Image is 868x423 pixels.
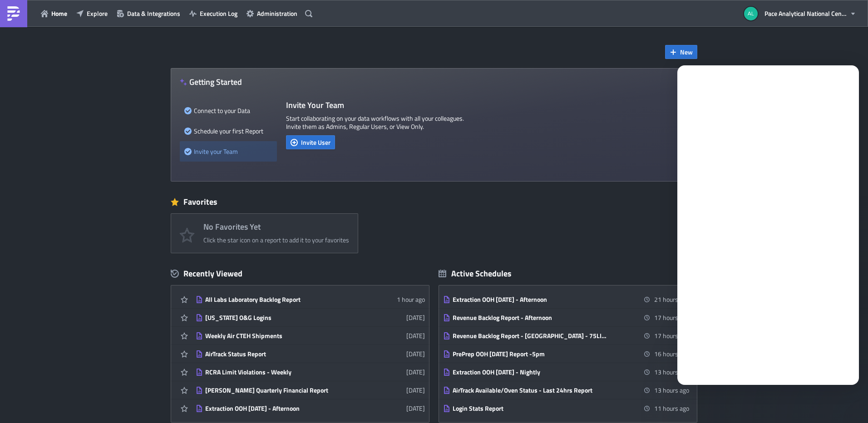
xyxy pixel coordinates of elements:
[171,195,697,209] div: Favorites
[406,385,425,395] time: 2025-09-22T19:54:28Z
[654,367,689,377] time: 2025-10-07 19:00
[205,295,364,304] div: All Labs Laboratory Backlog Report
[196,363,425,381] a: RCRA Limit Violations - Weekly[DATE]
[257,9,297,18] span: Administration
[453,314,612,322] div: Revenue Backlog Report - Afternoon
[453,368,612,376] div: Extraction OOH [DATE] - Nightly
[406,403,425,413] time: 2025-08-28T16:46:03Z
[443,399,689,417] a: Login Stats Report11 hours ago
[743,6,759,21] img: Avatar
[112,6,185,20] button: Data & Integrations
[439,268,512,279] div: Active Schedules
[203,236,349,244] div: Click the star icon on a report to add it to your favorites
[443,327,689,344] a: Revenue Backlog Report - [GEOGRAPHIC_DATA] - 75LIMS - Afternoon17 hours ago
[406,331,425,340] time: 2025-10-03T16:17:46Z
[196,399,425,417] a: Extraction OOH [DATE] - Afternoon[DATE]
[654,403,689,413] time: 2025-10-07 20:30
[406,367,425,377] time: 2025-09-23T15:01:08Z
[680,47,693,57] span: New
[36,6,72,20] button: Home
[453,350,612,358] div: PrePrep OOH [DATE] Report -5pm
[397,295,425,304] time: 2025-10-07T12:59:57Z
[180,77,242,87] h4: Getting Started
[654,313,689,322] time: 2025-10-07 15:00
[6,6,21,21] img: PushMetrics
[205,404,364,413] div: Extraction OOH [DATE] - Afternoon
[184,141,272,162] div: Invite your Team
[205,350,364,358] div: AirTrack Status Report
[453,404,612,413] div: Login Stats Report
[406,313,425,322] time: 2025-10-06T13:02:38Z
[286,114,468,131] p: Start collaborating on your data workflows with all your colleagues. Invite them as Admins, Regul...
[72,6,112,20] button: Explore
[127,9,180,18] span: Data & Integrations
[184,100,272,121] div: Connect to your Data
[196,345,425,363] a: AirTrack Status Report[DATE]
[654,295,689,304] time: 2025-10-07 11:00
[301,138,330,147] span: Invite User
[286,135,335,149] button: Invite User
[665,45,697,59] button: New
[443,381,689,399] a: AirTrack Available/Oven Status - Last 24hrs Report13 hours ago
[242,6,302,20] button: Administration
[205,368,364,376] div: RCRA Limit Violations - Weekly
[453,386,612,394] div: AirTrack Available/Oven Status - Last 24hrs Report
[654,385,689,395] time: 2025-10-07 19:00
[654,331,689,340] time: 2025-10-07 15:00
[453,332,612,340] div: Revenue Backlog Report - [GEOGRAPHIC_DATA] - 75LIMS - Afternoon
[453,295,612,304] div: Extraction OOH [DATE] - Afternoon
[443,290,689,308] a: Extraction OOH [DATE] - Afternoon21 hours ago
[677,65,859,385] iframe: Intercom live chat
[51,9,67,18] span: Home
[443,345,689,363] a: PrePrep OOH [DATE] Report -5pm16 hours ago
[171,267,429,280] div: Recently Viewed
[837,392,859,414] iframe: Intercom live chat
[406,349,425,359] time: 2025-09-23T17:23:31Z
[184,121,272,141] div: Schedule your first Report
[185,6,242,20] button: Execution Log
[205,386,364,394] div: [PERSON_NAME] Quarterly Financial Report
[286,100,468,110] h4: Invite Your Team
[200,9,237,18] span: Execution Log
[196,327,425,344] a: Weekly Air CTEH Shipments[DATE]
[443,309,689,326] a: Revenue Backlog Report - Afternoon17 hours ago
[205,314,364,322] div: [US_STATE] O&G Logins
[87,9,108,18] span: Explore
[196,290,425,308] a: All Labs Laboratory Backlog Report1 hour ago
[196,381,425,399] a: [PERSON_NAME] Quarterly Financial Report[DATE]
[196,309,425,326] a: [US_STATE] O&G Logins[DATE]
[443,363,689,381] a: Extraction OOH [DATE] - Nightly13 hours ago
[739,4,861,24] button: Pace Analytical National Center for Testing and Innovation
[203,222,349,231] h4: No Favorites Yet
[205,332,364,340] div: Weekly Air CTEH Shipments
[654,349,689,359] time: 2025-10-07 16:00
[764,9,846,18] span: Pace Analytical National Center for Testing and Innovation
